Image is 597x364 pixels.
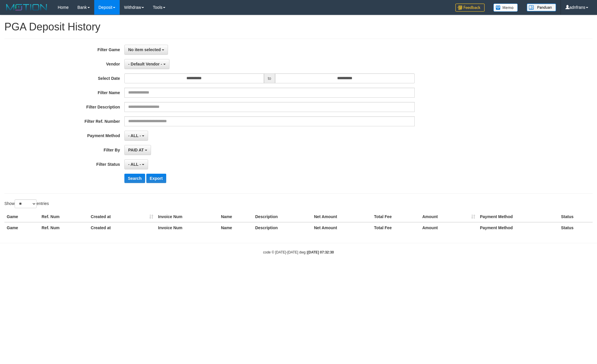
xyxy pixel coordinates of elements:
[39,222,88,233] th: Ref. Num
[4,3,49,12] img: MOTION_logo.png
[146,174,166,183] button: Export
[312,211,372,222] th: Net Amount
[124,45,168,55] button: No item selected
[156,211,219,222] th: Invoice Num
[4,222,39,233] th: Game
[308,250,334,254] strong: [DATE] 07:32:30
[124,131,148,141] button: - ALL -
[372,211,420,222] th: Total Fee
[559,211,593,222] th: Status
[39,211,88,222] th: Ref. Num
[263,250,334,254] small: code © [DATE]-[DATE] dwg |
[420,211,478,222] th: Amount
[88,211,156,222] th: Created at
[4,21,593,33] h1: PGA Deposit History
[15,199,37,208] select: Showentries
[219,211,253,222] th: Name
[372,222,420,233] th: Total Fee
[124,159,148,169] button: - ALL -
[253,222,312,233] th: Description
[128,47,161,52] span: No item selected
[124,59,169,69] button: - Default Vendor -
[527,4,556,11] img: panduan.png
[312,222,372,233] th: Net Amount
[4,211,39,222] th: Game
[219,222,253,233] th: Name
[4,199,49,208] label: Show entries
[478,211,559,222] th: Payment Method
[420,222,478,233] th: Amount
[253,211,312,222] th: Description
[124,145,151,155] button: PAID AT
[128,62,162,66] span: - Default Vendor -
[88,222,156,233] th: Created at
[559,222,593,233] th: Status
[156,222,219,233] th: Invoice Num
[128,133,141,138] span: - ALL -
[128,148,144,152] span: PAID AT
[493,4,518,12] img: Button%20Memo.svg
[455,4,485,12] img: Feedback.jpg
[128,162,141,167] span: - ALL -
[124,174,145,183] button: Search
[264,73,275,83] span: to
[478,222,559,233] th: Payment Method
